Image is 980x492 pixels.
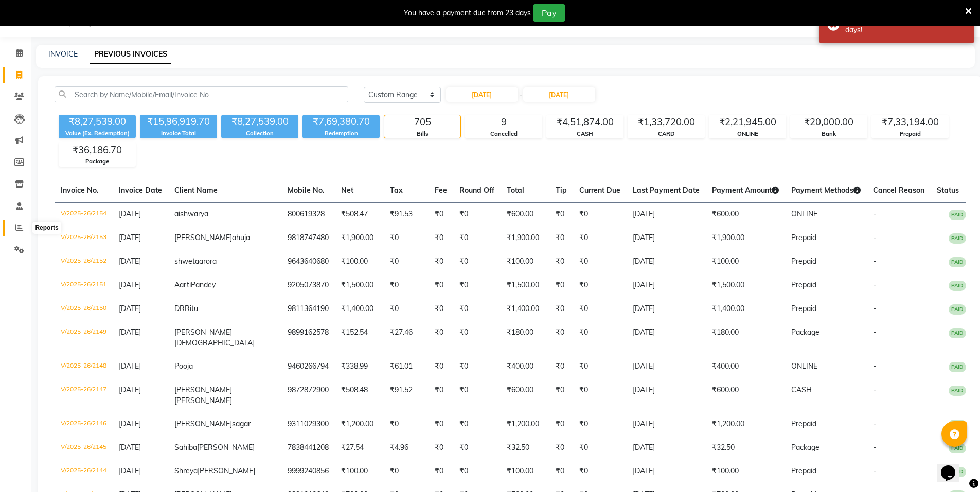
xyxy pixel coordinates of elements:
[174,257,199,266] span: shweta
[341,186,353,195] span: Net
[384,321,429,355] td: ₹27.46
[281,460,335,483] td: 9999240856
[627,436,706,460] td: [DATE]
[453,378,501,412] td: ₹0
[119,443,141,452] span: [DATE]
[119,233,141,242] span: [DATE]
[174,419,232,428] span: [PERSON_NAME]
[453,226,501,250] td: ₹0
[573,378,627,412] td: ₹0
[501,355,549,378] td: ₹400.00
[335,321,384,355] td: ₹152.54
[791,186,861,195] span: Payment Methods
[523,87,595,102] input: End Date
[549,460,573,483] td: ₹0
[55,412,113,436] td: V/2025-26/2146
[549,226,573,250] td: ₹0
[174,466,198,476] span: Shreya
[453,460,501,483] td: ₹0
[335,202,384,226] td: ₹508.47
[949,257,966,267] span: PAID
[573,250,627,274] td: ₹0
[221,115,298,129] div: ₹8,27,539.00
[119,304,141,313] span: [DATE]
[55,297,113,321] td: V/2025-26/2150
[706,378,785,412] td: ₹600.00
[384,226,429,250] td: ₹0
[281,378,335,412] td: 9872872900
[706,297,785,321] td: ₹1,400.00
[302,115,380,129] div: ₹7,69,380.70
[55,321,113,355] td: V/2025-26/2149
[706,460,785,483] td: ₹100.00
[429,355,453,378] td: ₹0
[199,257,217,266] span: arora
[873,361,876,371] span: -
[791,419,816,428] span: Prepaid
[55,355,113,378] td: V/2025-26/2148
[446,87,518,102] input: Start Date
[579,186,620,195] span: Current Due
[949,210,966,220] span: PAID
[706,321,785,355] td: ₹180.00
[429,378,453,412] td: ₹0
[140,129,217,138] div: Invoice Total
[573,274,627,297] td: ₹0
[937,186,959,195] span: Status
[281,250,335,274] td: 9643640680
[791,115,867,130] div: ₹20,000.00
[873,419,876,428] span: -
[453,297,501,321] td: ₹0
[709,130,786,138] div: ONLINE
[384,250,429,274] td: ₹0
[627,378,706,412] td: [DATE]
[119,466,141,476] span: [DATE]
[459,186,494,195] span: Round Off
[501,321,549,355] td: ₹180.00
[48,49,78,59] a: INVOICE
[627,226,706,250] td: [DATE]
[873,280,876,289] span: -
[791,280,816,289] span: Prepaid
[949,328,966,338] span: PAID
[791,257,816,266] span: Prepaid
[384,378,429,412] td: ₹91.52
[174,443,197,452] span: Sahiba
[949,386,966,396] span: PAID
[627,250,706,274] td: [DATE]
[453,355,501,378] td: ₹0
[335,412,384,436] td: ₹1,200.00
[174,209,208,218] span: aishwarya
[384,412,429,436] td: ₹0
[791,304,816,313] span: Prepaid
[712,186,779,195] span: Payment Amount
[873,257,876,266] span: -
[119,385,141,394] span: [DATE]
[174,280,191,289] span: Aarti
[174,327,232,337] span: [PERSON_NAME]
[791,443,819,452] span: Package
[281,321,335,355] td: 9899162578
[59,143,135,157] div: ₹36,186.70
[501,460,549,483] td: ₹100.00
[573,202,627,226] td: ₹0
[174,361,193,371] span: Pooja
[547,115,623,130] div: ₹4,51,874.00
[466,115,542,130] div: 9
[55,226,113,250] td: V/2025-26/2153
[335,250,384,274] td: ₹100.00
[384,297,429,321] td: ₹0
[706,226,785,250] td: ₹1,900.00
[119,361,141,371] span: [DATE]
[197,443,255,452] span: [PERSON_NAME]
[791,233,816,242] span: Prepaid
[873,443,876,452] span: -
[119,419,141,428] span: [DATE]
[949,443,966,453] span: PAID
[174,338,255,348] span: [DEMOGRAPHIC_DATA]
[119,186,162,195] span: Invoice Date
[429,412,453,436] td: ₹0
[556,186,567,195] span: Tip
[390,186,403,195] span: Tax
[119,257,141,266] span: [DATE]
